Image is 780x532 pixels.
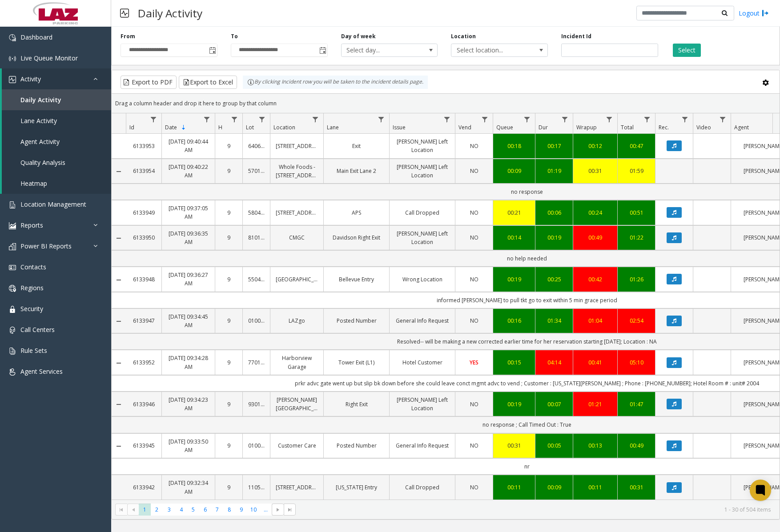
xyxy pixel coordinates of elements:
a: Vend Filter Menu [479,113,491,125]
span: Live Queue Monitor [20,54,78,62]
span: Select day... [342,44,418,56]
a: 00:19 [541,233,567,242]
span: Select location... [451,44,528,56]
a: YES [461,358,487,367]
a: 01:04 [579,316,612,325]
a: [PERSON_NAME] Left Location [395,163,450,180]
a: [STREET_ADDRESS] [276,142,318,150]
a: [DATE] 09:37:05 AM [167,204,209,221]
a: 01:47 [623,400,650,408]
a: Queue Filter Menu [521,113,533,125]
a: 01:26 [623,275,650,284]
img: 'icon' [9,76,16,83]
span: Vend [458,124,471,131]
a: [DATE] 09:34:23 AM [167,396,209,412]
span: Rec. [659,124,669,131]
a: Whole Foods - [STREET_ADDRESS] [276,163,318,180]
a: 9 [221,316,237,325]
img: 'icon' [9,243,16,250]
span: Activity [20,75,41,83]
a: 010052 [248,316,265,325]
a: Collapse Details [112,276,126,284]
span: Call Centers [20,325,55,334]
div: 01:22 [623,233,650,242]
a: Heatmap [2,173,111,194]
a: Harborview Garage [276,354,318,371]
a: 9 [221,233,237,242]
span: Agent [734,124,749,131]
span: Total [621,124,634,131]
span: Page 3 [163,504,175,516]
a: Dur Filter Menu [559,113,571,125]
a: [DATE] 09:34:45 AM [167,312,209,329]
a: Bellevue Entry [329,275,384,284]
a: 770132 [248,358,265,367]
a: 01:34 [541,316,567,325]
span: NO [470,276,478,283]
span: Lane Activity [20,116,57,125]
div: 00:09 [499,167,530,175]
span: NO [470,234,478,241]
a: [PERSON_NAME] Left Location [395,229,450,246]
img: 'icon' [9,222,16,229]
a: 00:07 [541,400,567,408]
a: Main Exit Lane 2 [329,167,384,175]
a: 9 [221,441,237,450]
a: 00:05 [541,441,567,450]
a: 00:21 [499,208,530,217]
a: Right Exit [329,400,384,408]
a: [DATE] 09:34:28 AM [167,354,209,371]
a: 00:17 [541,142,567,150]
a: 6133948 [131,275,156,284]
a: 570146 [248,167,265,175]
a: Video Filter Menu [717,113,729,125]
span: Page 8 [223,504,235,516]
a: Collapse Details [112,318,126,325]
span: Contacts [20,263,46,271]
a: 00:25 [541,275,567,284]
a: 6133942 [131,483,156,492]
div: 00:49 [623,441,650,450]
a: 04:14 [541,358,567,367]
a: Rec. Filter Menu [679,113,691,125]
label: From [121,32,135,40]
a: Collapse Details [112,443,126,450]
a: Collapse Details [112,235,126,242]
div: By clicking Incident row you will be taken to the incident details page. [243,76,428,89]
span: Lot [246,124,254,131]
span: Go to the next page [274,506,281,513]
button: Export to Excel [179,76,237,89]
a: 00:16 [499,316,530,325]
a: Wrapup Filter Menu [603,113,615,125]
span: Page 2 [151,504,163,516]
img: 'icon' [9,201,16,208]
a: Daily Activity [2,89,111,110]
a: [DATE] 09:40:22 AM [167,163,209,180]
a: 00:18 [499,142,530,150]
a: 580441 [248,208,265,217]
span: Reports [20,221,43,229]
div: Data table [112,113,780,500]
span: Dur [539,124,548,131]
span: Issue [393,124,406,131]
a: Activity [2,68,111,89]
a: Hotel Customer [395,358,450,367]
a: Customer Care [276,441,318,450]
a: 00:49 [579,233,612,242]
img: 'icon' [9,34,16,41]
span: Page 10 [248,504,260,516]
span: NO [470,442,478,449]
a: 9 [221,142,237,150]
span: Go to the last page [284,504,296,516]
a: [DATE] 09:33:50 AM [167,437,209,454]
a: 6133953 [131,142,156,150]
span: H [218,124,222,131]
label: To [231,32,238,40]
